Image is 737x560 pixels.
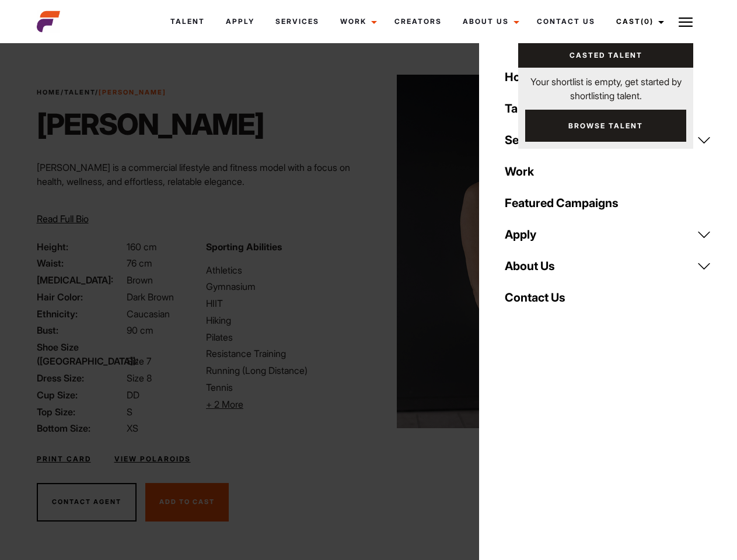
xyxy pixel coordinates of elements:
[525,110,686,142] a: Browse Talent
[127,355,151,367] span: Size 7
[498,250,718,282] a: About Us
[127,324,153,336] span: 90 cm
[206,330,361,344] li: Pilates
[37,107,264,142] h1: [PERSON_NAME]
[679,15,693,29] img: Burger icon
[99,88,166,96] strong: [PERSON_NAME]
[37,10,60,33] img: cropped-aefm-brand-fav-22-square.png
[452,6,526,37] a: About Us
[37,273,124,287] span: [MEDICAL_DATA]:
[114,454,191,464] a: View Polaroids
[37,340,124,368] span: Shoe Size ([GEOGRAPHIC_DATA]):
[37,160,362,188] p: [PERSON_NAME] is a commercial lifestyle and fitness model with a focus on health, wellness, and e...
[206,380,361,394] li: Tennis
[206,346,361,360] li: Resistance Training
[37,87,166,97] span: / /
[498,219,718,250] a: Apply
[641,17,654,26] span: (0)
[127,389,139,401] span: DD
[498,124,718,156] a: Services
[37,483,137,521] button: Contact Agent
[37,371,124,385] span: Dress Size:
[37,454,91,464] a: Print Card
[37,212,89,226] button: Read Full Bio
[215,6,265,37] a: Apply
[206,313,361,327] li: Hiking
[145,483,229,521] button: Add To Cast
[265,6,330,37] a: Services
[127,241,157,253] span: 160 cm
[37,405,124,419] span: Top Size:
[159,498,215,506] span: Add To Cast
[330,6,384,37] a: Work
[127,291,174,303] span: Dark Brown
[606,6,671,37] a: Cast(0)
[37,198,362,240] p: Through her modeling and wellness brand, HEAL, she inspires others on their wellness journeys—cha...
[206,296,361,310] li: HIIT
[526,6,606,37] a: Contact Us
[37,421,124,435] span: Bottom Size:
[64,88,95,96] a: Talent
[384,6,452,37] a: Creators
[498,93,718,124] a: Talent
[206,241,282,253] strong: Sporting Abilities
[206,363,361,377] li: Running (Long Distance)
[518,68,693,103] p: Your shortlist is empty, get started by shortlisting talent.
[37,88,61,96] a: Home
[127,372,152,384] span: Size 8
[160,6,215,37] a: Talent
[37,240,124,254] span: Height:
[37,307,124,321] span: Ethnicity:
[127,257,152,269] span: 76 cm
[498,156,718,187] a: Work
[37,213,89,225] span: Read Full Bio
[498,282,718,313] a: Contact Us
[127,422,138,434] span: XS
[37,323,124,337] span: Bust:
[37,290,124,304] span: Hair Color:
[518,43,693,68] a: Casted Talent
[498,187,718,219] a: Featured Campaigns
[127,406,132,418] span: S
[206,398,243,410] span: + 2 More
[206,279,361,293] li: Gymnasium
[127,308,170,320] span: Caucasian
[37,388,124,402] span: Cup Size:
[206,263,361,277] li: Athletics
[37,256,124,270] span: Waist:
[498,61,718,93] a: Home
[127,274,153,286] span: Brown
